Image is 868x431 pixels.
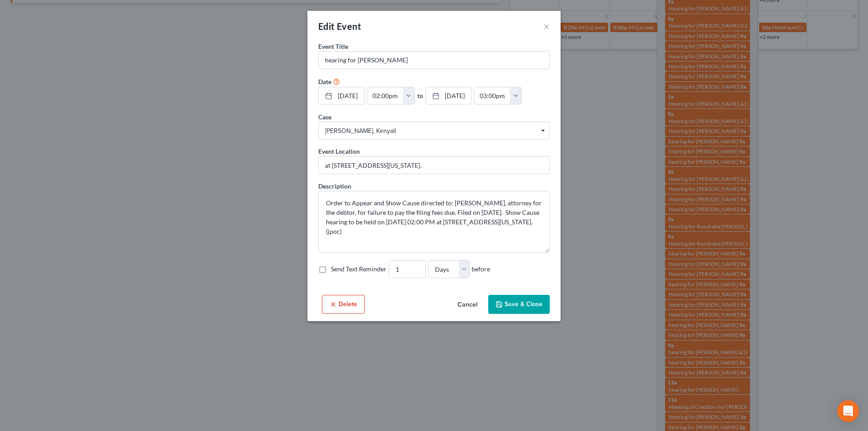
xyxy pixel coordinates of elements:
div: Open Intercom Messenger [837,400,859,422]
span: Event Title [318,43,348,50]
label: Date [318,77,331,86]
button: Cancel [450,296,485,314]
label: Event Location [318,147,360,156]
label: Case [318,112,331,122]
button: Save & Close [488,295,550,314]
span: Edit Event [318,21,361,32]
input: -- [389,260,425,278]
input: Enter location... [319,156,549,174]
span: before [472,265,490,274]
input: -- : -- [367,87,403,104]
label: to [417,91,423,100]
input: -- : -- [474,87,510,104]
a: [DATE] [319,87,364,104]
button: Delete [322,295,365,314]
span: [PERSON_NAME], Kenyall [325,126,543,136]
input: Enter event name... [319,52,549,69]
button: × [543,21,550,32]
a: [DATE] [426,87,471,104]
label: Send Text Reminder [331,265,387,274]
label: Description [318,181,351,191]
span: Select box activate [318,122,550,140]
